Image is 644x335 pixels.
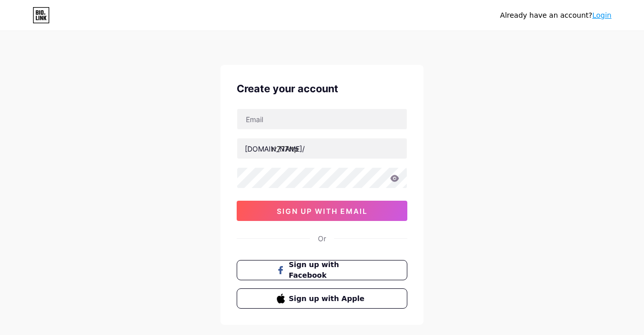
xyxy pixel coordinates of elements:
input: username [237,138,407,159]
div: [DOMAIN_NAME]/ [245,143,305,154]
span: Sign up with Facebook [289,259,368,281]
div: Or [318,233,326,244]
div: Create your account [237,81,407,96]
button: Sign up with Facebook [237,260,407,280]
button: Sign up with Apple [237,288,407,309]
span: sign up with email [277,207,368,215]
span: Sign up with Apple [289,293,368,304]
a: Login [592,11,611,19]
input: Email [237,109,407,129]
button: sign up with email [237,201,407,221]
div: Already have an account? [500,10,611,21]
